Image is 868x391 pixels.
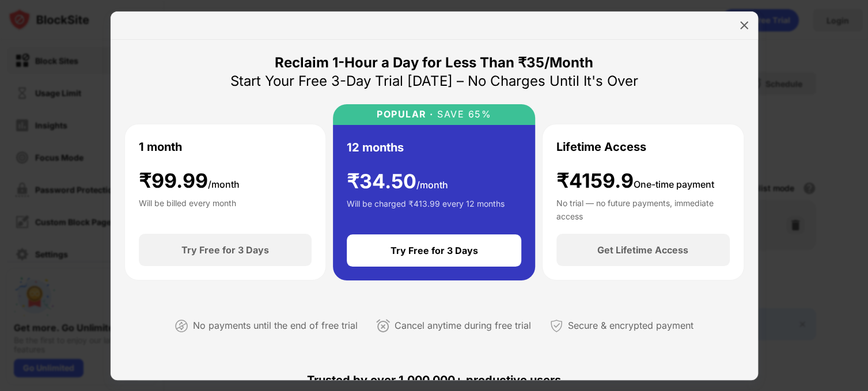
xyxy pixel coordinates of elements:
[208,179,240,190] span: /month
[275,54,593,72] div: Reclaim 1-Hour a Day for Less Than ₹35/Month
[597,244,688,256] div: Get Lifetime Access
[634,179,714,190] span: One-time payment
[416,179,448,191] span: /month
[193,317,358,334] div: No payments until the end of free trial
[568,317,693,334] div: Secure & encrypted payment
[139,169,240,193] div: ₹ 99.99
[175,319,188,333] img: not-paying
[347,198,505,221] div: Will be charged ₹413.99 every 12 months
[230,72,638,90] div: Start Your Free 3-Day Trial [DATE] – No Charges Until It's Over
[139,197,236,220] div: Will be billed every month
[434,109,492,120] div: SAVE 65%
[556,169,714,193] div: ₹4159.9
[139,138,182,155] div: 1 month
[395,317,531,334] div: Cancel anytime during free trial
[556,197,730,220] div: No trial — no future payments, immediate access
[347,139,404,156] div: 12 months
[549,319,563,333] img: secured-payment
[391,245,478,256] div: Try Free for 3 Days
[376,319,390,333] img: cancel-anytime
[181,244,269,256] div: Try Free for 3 Days
[377,109,434,120] div: POPULAR ·
[556,138,646,155] div: Lifetime Access
[347,170,448,193] div: ₹ 34.50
